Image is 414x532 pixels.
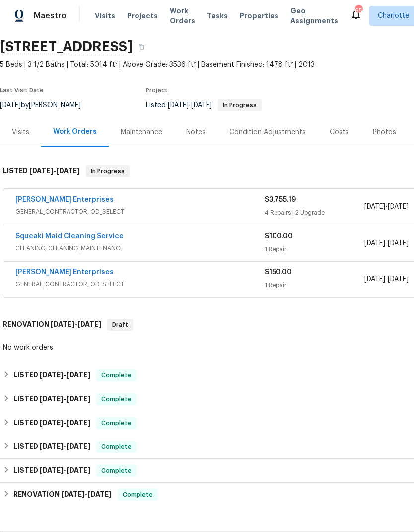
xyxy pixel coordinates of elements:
div: Work Orders [53,127,97,137]
span: [DATE] [388,203,409,210]
span: [DATE] [388,240,409,247]
div: Visits [12,127,29,137]
span: - [40,467,90,474]
h6: LISTED [13,369,90,381]
span: - [364,274,409,284]
span: GENERAL_CONTRACTOR, OD_SELECT [15,279,265,289]
span: Work Orders [170,6,195,26]
span: - [51,321,101,328]
div: Costs [330,127,349,137]
span: [DATE] [67,395,90,402]
span: GENERAL_CONTRACTOR, OD_SELECT [15,207,265,217]
span: [DATE] [364,240,385,247]
span: Projects [127,11,158,21]
span: [DATE] [67,371,90,378]
h6: LISTED [13,417,90,429]
span: [DATE] [40,395,64,402]
span: [DATE] [40,467,64,474]
span: Complete [97,442,136,452]
span: [DATE] [67,419,90,426]
span: Maestro [34,11,67,21]
span: - [40,443,90,450]
span: Complete [97,466,136,476]
button: Copy Address [133,38,150,56]
span: - [40,419,90,426]
span: Listed [146,102,262,109]
span: - [40,395,90,402]
h6: LISTED [3,165,80,177]
span: - [29,167,80,174]
span: Charlotte [378,11,409,21]
span: - [364,238,409,248]
span: - [40,371,90,378]
span: [DATE] [40,371,64,378]
div: Maintenance [121,127,162,137]
span: Complete [97,394,136,404]
h6: LISTED [13,441,90,453]
span: In Progress [219,102,261,108]
div: Condition Adjustments [229,127,306,137]
span: Geo Assignments [290,6,338,26]
h6: RENOVATION [13,489,112,501]
div: Photos [373,127,396,137]
span: [DATE] [56,167,80,174]
span: Complete [97,370,136,380]
span: - [61,491,112,498]
span: [DATE] [364,203,385,210]
span: [DATE] [67,443,90,450]
span: Draft [108,320,132,330]
h6: LISTED [13,465,90,477]
span: Tasks [207,12,228,19]
span: - [168,102,212,109]
div: Notes [186,127,206,137]
span: [DATE] [40,443,64,450]
span: In Progress [87,166,129,176]
div: 1 Repair [265,280,364,290]
span: [DATE] [61,491,85,498]
span: [DATE] [67,467,90,474]
span: [DATE] [77,321,101,328]
span: Visits [95,11,115,21]
a: Squeaki Maid Cleaning Service [15,233,124,240]
a: [PERSON_NAME] Enterprises [15,196,114,203]
span: [DATE] [364,276,385,283]
a: [PERSON_NAME] Enterprises [15,269,114,276]
span: $3,755.19 [265,196,296,203]
span: $150.00 [265,269,292,276]
span: [DATE] [88,491,112,498]
div: 65 [355,6,362,16]
span: [DATE] [51,321,74,328]
span: $100.00 [265,233,293,240]
h6: LISTED [13,393,90,405]
h6: RENOVATION [3,319,101,331]
span: Properties [240,11,278,21]
span: [DATE] [29,167,53,174]
div: 4 Repairs | 2 Upgrade [265,208,364,218]
span: Project [146,88,168,93]
span: Complete [119,490,157,500]
span: [DATE] [388,276,409,283]
span: CLEANING, CLEANING_MAINTENANCE [15,243,265,253]
span: [DATE] [40,419,64,426]
span: [DATE] [168,102,189,109]
span: - [364,202,409,212]
span: Complete [97,418,136,428]
span: [DATE] [191,102,212,109]
div: 1 Repair [265,244,364,254]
